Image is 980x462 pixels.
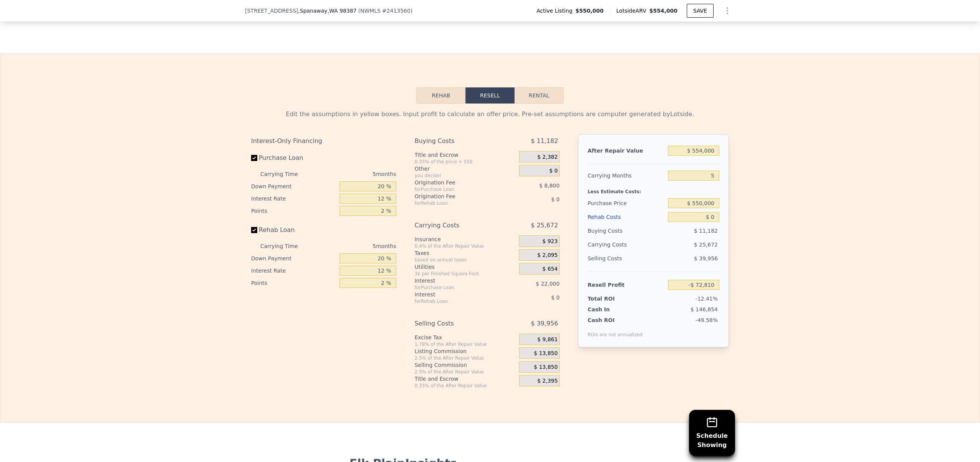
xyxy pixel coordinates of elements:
div: Title and Escrow [415,375,516,383]
div: Selling Costs [415,317,500,330]
div: Selling Costs [588,252,665,265]
div: Edit the assumptions in yellow boxes. Input profit to calculate an offer price. Pre-set assumptio... [251,110,729,119]
div: Origination Fee [415,179,500,186]
div: for Rehab Loan [415,298,500,304]
div: 5 months [313,168,396,180]
span: Active Listing [536,7,575,15]
span: $ 0 [551,196,560,202]
div: Down Payment [251,252,336,265]
span: , Spanaway [298,7,357,15]
span: , WA 98387 [327,8,356,14]
span: -49.58% [696,317,718,323]
div: Carrying Time [260,168,310,180]
span: $ 13,850 [534,364,558,371]
div: Interest [415,277,500,284]
div: Listing Commission [415,347,516,355]
span: NWMLS [360,8,381,14]
div: 5 months [313,240,396,252]
div: Excise Tax [415,334,516,341]
button: Rehab [416,87,465,104]
span: Lotside ARV [616,7,649,15]
div: Buying Costs [588,224,665,238]
button: Rental [514,87,563,104]
div: Down Payment [251,180,336,192]
div: Title and Escrow [415,151,516,159]
div: Purchase Price [588,196,665,210]
div: Other [415,165,516,173]
div: After Repair Value [588,144,665,158]
input: Purchase Loan [251,155,257,161]
div: Points [251,277,336,289]
div: Less Estimate Costs: [588,182,719,196]
span: $550,000 [575,7,604,15]
div: Cash ROI [588,316,643,324]
div: ROIs are not annualized [588,324,643,338]
span: $554,000 [649,8,678,14]
div: Total ROI [588,295,635,303]
label: Rehab Loan [251,223,336,237]
div: Carrying Time [260,240,310,252]
div: Interest-Only Financing [251,134,396,148]
span: [STREET_ADDRESS] [245,7,298,15]
div: Points [251,205,336,217]
div: Carrying Months [588,169,665,182]
div: Rehab Costs [588,210,665,224]
div: Selling Commission [415,361,516,369]
div: Insurance [415,235,516,243]
div: Interest Rate [251,265,336,277]
div: you decide! [415,173,516,179]
div: Carrying Costs [415,219,500,232]
button: Resell [465,87,514,104]
span: $ 2,382 [537,154,557,161]
div: Buying Costs [415,134,500,148]
div: 2.5% of the After Repair Value [415,369,516,375]
span: $ 22,000 [536,281,560,287]
div: Taxes [415,249,516,257]
span: $ 2,395 [537,378,557,385]
div: Resell Profit [588,278,665,292]
div: ( ) [358,7,413,15]
span: $ 39,956 [694,255,718,261]
span: $ 25,672 [694,242,718,248]
div: Origination Fee [415,192,500,200]
div: 0.33% of the price + 550 [415,159,516,165]
span: -12.41% [696,296,718,302]
input: Rehab Loan [251,227,257,233]
div: for Purchase Loan [415,186,500,192]
span: $ 13,850 [534,350,558,357]
span: $ 11,182 [531,134,558,148]
span: $ 146,854 [691,306,718,312]
button: ScheduleShowing [689,410,735,456]
div: 1.78% of the After Repair Value [415,341,516,347]
div: for Purchase Loan [415,284,500,291]
span: $ 8,800 [539,182,559,189]
span: $ 654 [542,266,558,273]
div: 2.5% of the After Repair Value [415,355,516,361]
span: $ 11,182 [694,228,718,234]
div: Utilities [415,263,516,271]
div: Interest [415,291,500,298]
div: 0.33% of the After Repair Value [415,383,516,389]
div: based on annual taxes [415,257,516,263]
span: $ 2,095 [537,252,557,259]
span: $ 923 [542,238,558,245]
div: 0.4% of the After Repair Value [415,243,516,249]
label: Purchase Loan [251,151,336,165]
button: SAVE [687,4,714,18]
button: Show Options [720,3,735,18]
span: $ 25,672 [531,219,558,232]
span: # 2413560 [382,8,410,14]
div: Cash In [588,306,635,313]
div: Carrying Costs [588,238,635,252]
span: $ 0 [549,168,558,174]
span: $ 0 [551,294,560,301]
span: $ 9,861 [537,336,557,343]
div: Interest Rate [251,192,336,205]
div: 3¢ per Finished Square Foot [415,271,516,277]
div: for Rehab Loan [415,200,500,206]
span: $ 39,956 [531,317,558,330]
